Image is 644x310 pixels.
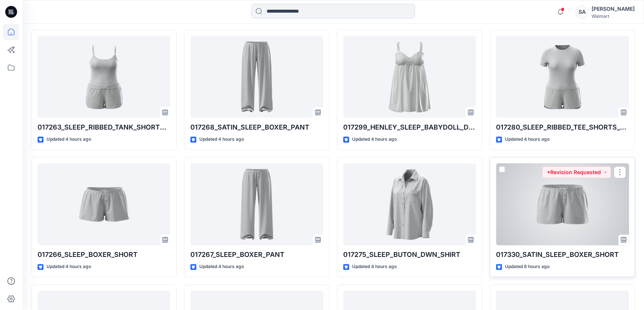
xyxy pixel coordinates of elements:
p: 017275_SLEEP_BUTON_DWN_SHIRT [343,249,476,260]
div: [PERSON_NAME] [592,4,635,13]
a: 017267_SLEEP_BOXER_PANT [190,163,323,245]
p: Updated 4 hours ago [199,263,244,271]
p: Updated 4 hours ago [46,263,91,271]
p: 017299_HENLEY_SLEEP_BABYDOLL_DRESS [343,122,476,133]
a: 017280_SLEEP_RIBBED_TEE_SHORTS_SET [496,36,629,118]
p: Updated 4 hours ago [199,136,244,143]
p: 017280_SLEEP_RIBBED_TEE_SHORTS_SET [496,122,629,133]
p: 017267_SLEEP_BOXER_PANT [190,249,323,260]
p: 017263_SLEEP_RIBBED_TANK_SHORTS_SET [38,122,170,133]
a: 017266_SLEEP_BOXER_SHORT [38,163,170,245]
a: 017263_SLEEP_RIBBED_TANK_SHORTS_SET [38,36,170,118]
p: Updated 8 hours ago [505,263,550,271]
a: 017330_SATIN_SLEEP_BOXER_SHORT [496,163,629,245]
a: 017268_SATIN_SLEEP_BOXER_PANT [190,36,323,118]
p: Updated 4 hours ago [505,136,550,143]
a: 017299_HENLEY_SLEEP_BABYDOLL_DRESS [343,36,476,118]
p: 017268_SATIN_SLEEP_BOXER_PANT [190,122,323,133]
p: Updated 4 hours ago [46,136,91,143]
p: 017330_SATIN_SLEEP_BOXER_SHORT [496,249,629,260]
a: 017275_SLEEP_BUTON_DWN_SHIRT [343,163,476,245]
div: Walmart [592,13,635,19]
p: 017266_SLEEP_BOXER_SHORT [38,249,170,260]
p: Updated 4 hours ago [352,136,397,143]
div: SA [575,5,589,19]
p: Updated 4 hours ago [352,263,397,271]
